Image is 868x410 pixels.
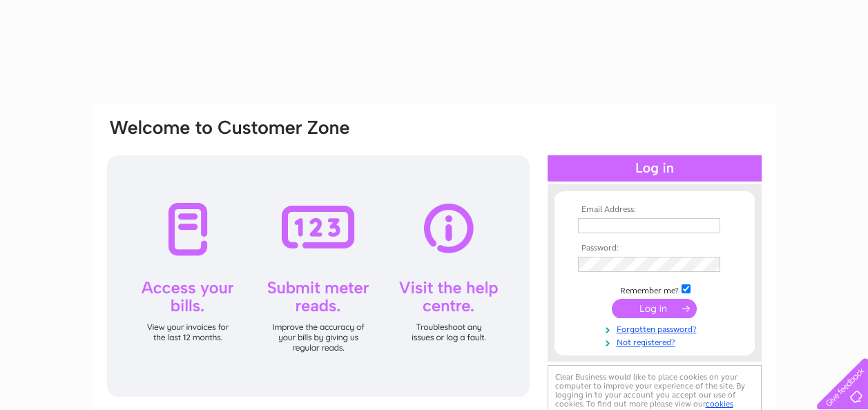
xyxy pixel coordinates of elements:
[575,205,735,215] th: Email Address:
[612,299,697,318] input: Submit
[578,322,735,335] a: Forgotten password?
[575,244,735,253] th: Password:
[578,335,735,348] a: Not registered?
[575,282,735,296] td: Remember me?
